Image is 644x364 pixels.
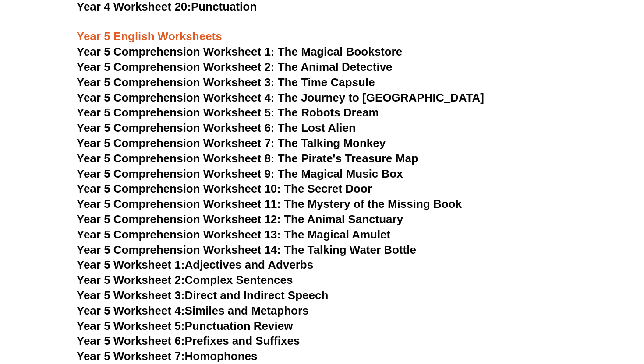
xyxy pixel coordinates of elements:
[77,319,185,332] span: Year 5 Worksheet 5:
[77,258,313,271] a: Year 5 Worksheet 1:Adjectives and Adverbs
[77,228,390,241] a: Year 5 Comprehension Worksheet 13: The Magical Amulet
[77,304,309,317] a: Year 5 Worksheet 4:Similes and Metaphors
[77,258,185,271] span: Year 5 Worksheet 1:
[77,167,403,180] a: Year 5 Comprehension Worksheet 9: The Magical Music Box
[77,289,185,302] span: Year 5 Worksheet 3:
[77,273,185,287] span: Year 5 Worksheet 2:
[77,289,328,302] a: Year 5 Worksheet 3:Direct and Indirect Speech
[77,197,462,210] a: Year 5 Comprehension Worksheet 11: The Mystery of the Missing Book
[77,91,484,104] a: Year 5 Comprehension Worksheet 4: The Journey to [GEOGRAPHIC_DATA]
[77,334,300,347] a: Year 5 Worksheet 6:Prefixes and Suffixes
[77,273,293,287] a: Year 5 Worksheet 2:Complex Sentences
[77,106,379,119] a: Year 5 Comprehension Worksheet 5: The Robots Dream
[77,319,293,332] a: Year 5 Worksheet 5:Punctuation Review
[77,60,393,73] a: Year 5 Comprehension Worksheet 2: The Animal Detective
[77,121,356,134] a: Year 5 Comprehension Worksheet 6: The Lost Alien
[77,304,185,317] span: Year 5 Worksheet 4:
[77,15,567,45] h3: Year 5 English Worksheets
[77,152,418,165] a: Year 5 Comprehension Worksheet 8: The Pirate's Treasure Map
[77,136,386,150] a: Year 5 Comprehension Worksheet 7: The Talking Monkey
[77,45,402,58] a: Year 5 Comprehension Worksheet 1: The Magical Bookstore
[77,213,403,226] a: Year 5 Comprehension Worksheet 12: The Animal Sanctuary
[77,350,258,363] a: Year 5 Worksheet 7:Homophones
[77,243,416,256] a: Year 5 Comprehension Worksheet 14: The Talking Water Bottle
[494,265,644,364] iframe: Chat Widget
[77,334,185,347] span: Year 5 Worksheet 6:
[77,76,375,89] a: Year 5 Comprehension Worksheet 3: The Time Capsule
[77,182,372,195] a: Year 5 Comprehension Worksheet 10: The Secret Door
[77,350,185,363] span: Year 5 Worksheet 7:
